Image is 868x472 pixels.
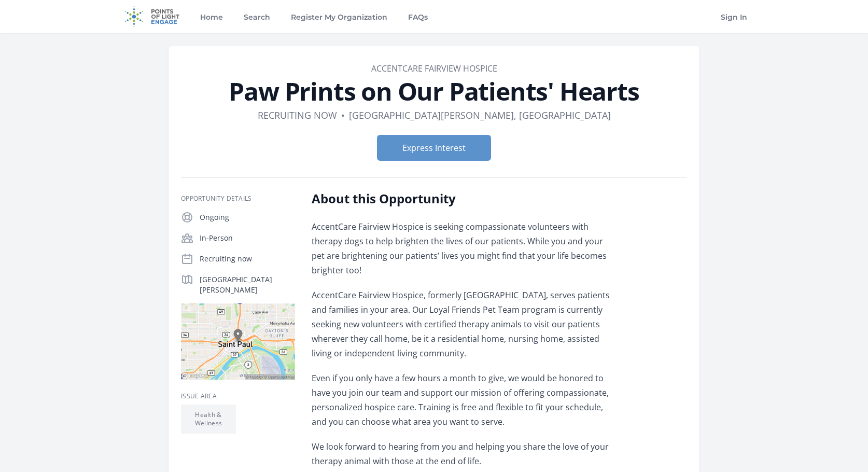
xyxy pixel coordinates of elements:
h1: Paw Prints on Our Patients' Hearts [181,79,687,104]
h3: Opportunity Details [181,195,295,203]
img: Map [181,303,295,380]
p: We look forward to hearing from you and helping you share the love of your therapy animal with th... [312,439,615,468]
p: Ongoing [200,212,295,223]
p: [GEOGRAPHIC_DATA][PERSON_NAME] [200,274,295,295]
h3: Issue area [181,392,295,400]
p: AccentCare Fairview Hospice is seeking compassionate volunteers with therapy dogs to help brighte... [312,219,615,277]
button: Express Interest [377,135,491,161]
h2: About this Opportunity [312,190,615,207]
li: Health & Wellness [181,405,236,434]
dd: [GEOGRAPHIC_DATA][PERSON_NAME], [GEOGRAPHIC_DATA] [349,108,611,122]
a: AccentCare Fairview Hospice [371,63,497,74]
dd: Recruiting now [258,108,337,122]
div: • [341,108,345,122]
p: Recruiting now [200,254,295,264]
p: In-Person [200,233,295,243]
p: AccentCare Fairview Hospice, formerly [GEOGRAPHIC_DATA], serves patients and families in your are... [312,288,615,360]
p: Even if you only have a few hours a month to give, we would be honored to have you join our team ... [312,371,615,429]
